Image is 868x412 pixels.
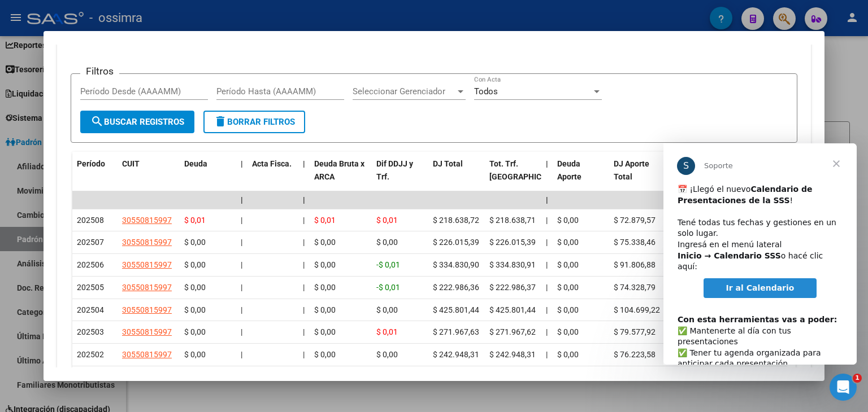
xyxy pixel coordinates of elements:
[663,143,857,365] iframe: Intercom live chat mensaje
[546,195,548,204] span: |
[203,111,305,133] button: Borrar Filtros
[303,260,305,269] span: |
[14,172,173,181] b: Con esta herramientas vas a poder:
[77,238,104,247] span: 202507
[77,350,104,359] span: 202502
[180,152,236,201] datatable-header-cell: Deuda
[303,305,305,314] span: |
[184,283,206,292] span: $ 0,00
[557,238,579,247] span: $ 0,00
[80,65,119,77] h3: Filtros
[433,327,479,336] span: $ 271.967,63
[90,117,184,127] span: Buscar Registros
[72,152,118,201] datatable-header-cell: Período
[541,152,553,201] datatable-header-cell: |
[546,260,548,269] span: |
[376,238,398,247] span: $ 0,00
[489,327,536,336] span: $ 271.967,62
[546,238,548,247] span: |
[546,327,548,336] span: |
[314,159,364,181] span: Deuda Bruta x ARCA
[314,327,336,336] span: $ 0,00
[489,260,536,269] span: $ 334.830,91
[122,216,172,225] span: 30550815997
[184,350,206,359] span: $ 0,00
[214,115,227,128] mat-icon: delete
[376,283,400,292] span: -$ 0,01
[184,327,206,336] span: $ 0,00
[489,350,536,359] span: $ 242.948,31
[298,152,310,201] datatable-header-cell: |
[77,305,104,314] span: 202504
[557,260,579,269] span: $ 0,00
[830,374,857,401] iframe: Intercom live chat
[122,260,172,269] span: 30550815997
[546,350,548,359] span: |
[474,86,498,97] span: Todos
[252,159,292,168] span: Acta Fisca.
[184,260,206,269] span: $ 0,00
[241,238,242,247] span: |
[303,195,305,204] span: |
[614,327,656,336] span: $ 79.577,92
[433,350,479,359] span: $ 242.948,31
[77,159,105,168] span: Período
[614,283,656,292] span: $ 74.328,79
[853,374,862,383] span: 1
[376,260,400,269] span: -$ 0,01
[303,283,305,292] span: |
[303,216,305,225] span: |
[557,350,579,359] span: $ 0,00
[241,195,243,204] span: |
[614,350,656,359] span: $ 76.223,58
[489,159,566,181] span: Tot. Trf. [GEOGRAPHIC_DATA]
[314,350,336,359] span: $ 0,00
[489,238,536,247] span: $ 226.015,39
[614,216,656,225] span: $ 72.879,57
[557,327,579,336] span: $ 0,00
[241,260,242,269] span: |
[248,152,298,201] datatable-header-cell: Acta Fisca.
[122,350,172,359] span: 30550815997
[241,216,242,225] span: |
[122,159,140,168] span: CUIT
[614,260,656,269] span: $ 91.806,88
[184,159,207,168] span: Deuda
[553,152,609,201] datatable-header-cell: Deuda Aporte
[433,283,479,292] span: $ 222.986,36
[546,159,548,168] span: |
[433,159,463,168] span: DJ Total
[77,283,104,292] span: 202505
[614,159,649,181] span: DJ Aporte Total
[428,152,485,201] datatable-header-cell: DJ Total
[77,327,104,336] span: 202503
[489,283,536,292] span: $ 222.986,37
[303,327,305,336] span: |
[372,152,428,201] datatable-header-cell: Dif DDJJ y Trf.
[489,305,536,314] span: $ 425.801,44
[489,216,536,225] span: $ 218.638,71
[303,238,305,247] span: |
[557,216,579,225] span: $ 0,00
[485,152,541,201] datatable-header-cell: Tot. Trf. Bruto
[376,159,413,181] span: Dif DDJJ y Trf.
[614,238,656,247] span: $ 75.338,46
[314,216,336,225] span: $ 0,01
[376,327,398,336] span: $ 0,01
[303,350,305,359] span: |
[314,260,336,269] span: $ 0,00
[122,327,172,336] span: 30550815997
[77,260,104,269] span: 202506
[184,216,206,225] span: $ 0,01
[77,216,104,225] span: 202508
[353,86,455,97] span: Seleccionar Gerenciador
[14,160,179,304] div: ​✅ Mantenerte al día con tus presentaciones ✅ Tener tu agenda organizada para anticipar cada pres...
[214,117,295,127] span: Borrar Filtros
[241,305,242,314] span: |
